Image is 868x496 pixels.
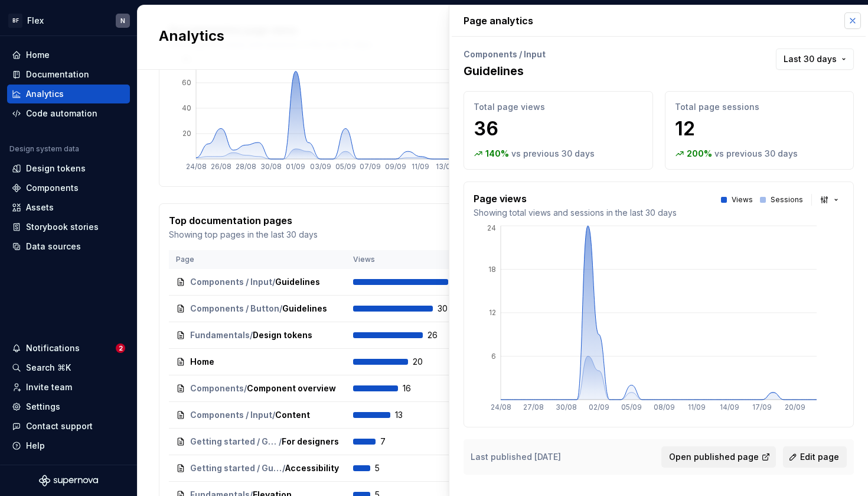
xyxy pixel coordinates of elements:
span: Components / Input [190,276,272,288]
span: / [272,276,275,288]
p: 200 % [687,148,712,160]
tspan: 08/09 [654,403,675,411]
span: Components / Button [190,303,279,315]
tspan: 09/09 [385,162,406,171]
div: Data sources [26,241,81,252]
a: Data sources [7,237,130,256]
div: Design tokens [26,163,86,174]
button: Help [7,436,130,455]
div: Documentation [26,69,89,80]
tspan: 28/08 [236,162,256,171]
tspan: 12 [489,308,496,317]
span: / [279,303,282,315]
a: Home [7,46,130,64]
span: 2 [116,343,125,353]
span: Open published page [669,451,759,463]
span: / [250,329,253,341]
p: vs previous 30 days [511,148,595,160]
h2: Analytics [159,27,702,46]
a: Assets [7,198,130,217]
span: / [282,462,285,474]
p: Guidelines [464,63,546,79]
span: Home [190,356,214,368]
svg: Supernova Logo [39,475,98,487]
div: Flex [27,15,44,27]
div: Design system data [9,144,79,154]
tspan: 40 [182,103,191,112]
button: BFFlexN [2,8,135,33]
p: Showing total views and sessions in the last 30 days [474,207,677,219]
div: N [120,16,125,25]
span: Last 30 days [784,53,837,65]
tspan: 17/09 [752,403,772,411]
p: Top documentation pages [169,213,318,228]
tspan: 24/08 [491,403,511,411]
tspan: 02/09 [589,403,609,411]
a: Code automation [7,104,130,123]
th: Page [169,250,346,269]
span: Components [190,382,244,394]
p: Views [732,195,753,205]
p: 36 [474,117,643,141]
a: Storybook stories [7,218,130,236]
tspan: 27/08 [523,403,544,411]
p: Last published [DATE] [471,451,561,463]
tspan: 11/09 [688,403,706,411]
tspan: 30/08 [556,403,577,411]
p: Components / Input [464,48,546,60]
div: Notifications [26,342,80,354]
tspan: 03/09 [310,162,331,171]
p: Total page sessions [675,101,844,113]
tspan: 26/08 [211,162,231,171]
a: Settings [7,397,130,416]
p: Showing top pages in the last 30 days [169,229,318,241]
tspan: 6 [491,352,496,361]
div: BF [8,14,22,28]
a: Documentation [7,65,130,84]
div: Code automation [26,108,97,119]
button: Open published page [661,446,776,468]
tspan: 11/09 [412,162,429,171]
tspan: 30/08 [260,162,282,171]
div: Invite team [26,381,72,393]
a: Invite team [7,378,130,397]
tspan: 18 [488,265,496,274]
span: Component overview [247,382,336,394]
p: vs previous 30 days [714,148,798,160]
p: Page analytics [464,5,854,36]
span: Components / Input [190,409,272,421]
tspan: 24/08 [186,162,207,171]
p: Total page views [474,101,643,113]
span: Accessibility [285,462,339,474]
span: Fundamentals [190,329,250,341]
a: Edit page [783,446,847,468]
button: Contact support [7,417,130,436]
span: 16 [403,382,433,394]
div: Assets [26,202,54,213]
span: Edit page [800,451,839,463]
tspan: 14/09 [720,403,739,411]
tspan: 13/09 [436,162,455,171]
span: Getting started / Get started [190,436,279,448]
div: Storybook stories [26,221,99,233]
tspan: 01/09 [286,162,305,171]
tspan: 60 [182,78,191,87]
a: Analytics [7,85,130,103]
button: Notifications2 [7,339,130,358]
span: 20 [413,356,443,368]
tspan: 20/09 [785,403,805,411]
th: Views [346,250,491,269]
p: 12 [675,117,844,141]
span: For designers [282,436,339,448]
p: Page views [474,192,677,206]
div: Components [26,182,79,194]
div: Help [26,440,45,452]
span: Design tokens [253,329,312,341]
span: Guidelines [282,303,327,315]
a: Design tokens [7,159,130,178]
span: / [279,436,282,448]
div: Search ⌘K [26,362,71,374]
tspan: 07/09 [360,162,381,171]
a: Components [7,179,130,197]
